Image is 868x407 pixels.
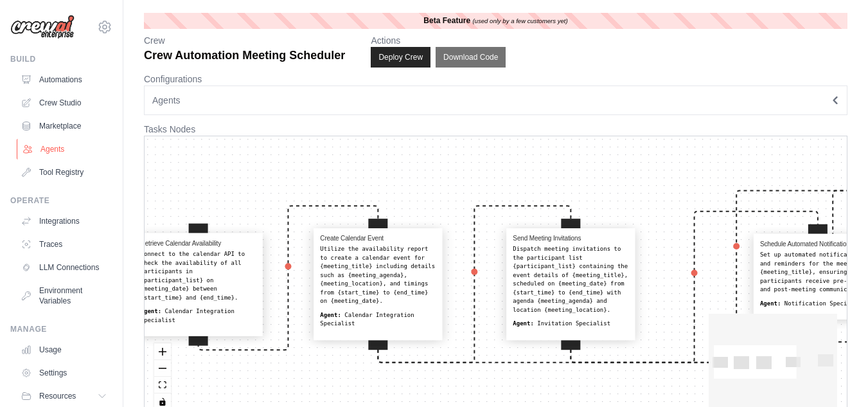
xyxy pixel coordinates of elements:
a: Usage [15,339,112,360]
div: Send Meeting InvitationsDispatch meeting invitations to the participant list {participant_list} c... [506,228,635,340]
b: Agent: [320,312,341,318]
iframe: Chat Widget [804,345,868,407]
p: Crew Automation Meeting Scheduler [144,47,345,64]
div: Connect to the calendar API to check the availability of all participants in {participant_list} o... [141,250,256,302]
div: Calendar Integration Specialist [141,307,256,325]
a: Crew Studio [15,93,112,113]
b: Agent: [513,320,534,327]
i: (used only by a few customers yet) [472,17,567,24]
b: Agent: [141,308,162,314]
a: Settings [15,363,112,383]
div: Build [10,54,112,64]
button: fit view [154,377,171,393]
button: zoom in [154,343,171,360]
h4: Create Calendar Event [320,235,436,242]
a: LLM Connections [15,257,112,278]
div: Utilize the availability report to create a calendar event for {meeting_title} including details ... [320,245,436,306]
span: Agents [152,94,181,107]
g: Edge from create_calendar_event to send_meeting_invitations [378,206,571,363]
span: Resources [39,391,76,401]
div: Calendar Integration Specialist [320,311,436,329]
p: Tasks Nodes [144,123,847,136]
a: Tool Registry [15,162,112,183]
button: zoom out [154,360,171,377]
a: Agents [17,139,114,159]
a: Integrations [15,211,112,231]
button: Deploy Crew [371,47,430,68]
h4: Retrieve Calendar Availability [141,240,256,248]
div: Invitation Specialist [513,320,628,329]
div: Create Calendar EventUtilize the availability report to create a calendar event for {meeting_titl... [314,228,442,340]
a: Environment Variables [15,280,112,311]
div: Retrieve Calendar AvailabilityConnect to the calendar API to check the availability of all partic... [134,233,263,336]
p: Crew [144,34,345,47]
button: Agents [144,86,847,115]
b: Agent: [760,300,781,306]
img: Logo [10,15,75,39]
p: Actions [371,34,506,47]
a: Traces [15,234,112,255]
b: Beta Feature [423,16,470,25]
g: Edge from send_meeting_invitations to schedule_automated_notifications [571,212,818,363]
div: Operate [10,195,112,206]
button: Download Code [436,47,506,68]
div: Dispatch meeting invitations to the participant list {participant_list} containing the event deta... [513,245,628,314]
h4: Send Meeting Invitations [513,235,628,242]
p: Configurations [144,73,847,86]
g: Edge from retrieve_calendar_availability to create_calendar_event [199,206,378,350]
div: Manage [10,324,112,334]
a: Automations [15,69,112,90]
button: Resources [15,386,112,406]
a: Marketplace [15,116,112,136]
